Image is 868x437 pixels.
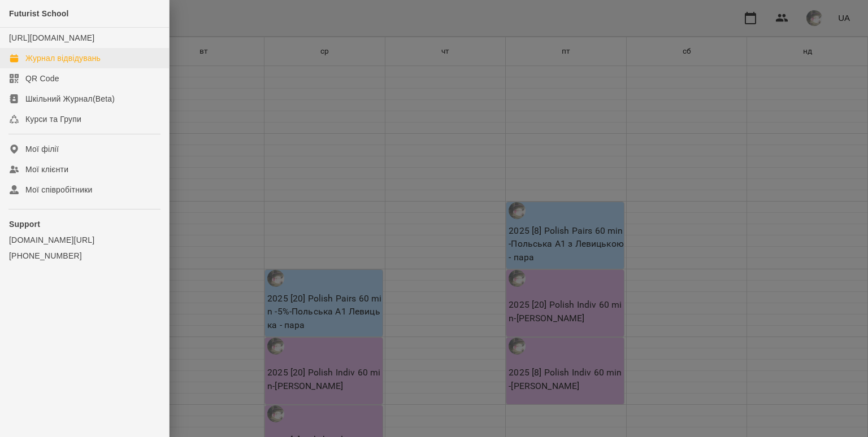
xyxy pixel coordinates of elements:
span: Futurist School [9,9,69,18]
a: [PHONE_NUMBER] [9,250,160,261]
div: Курси та Групи [25,113,81,125]
p: Support [9,218,160,230]
div: Мої філії [25,143,59,155]
a: [URL][DOMAIN_NAME] [9,33,94,42]
div: Мої співробітники [25,184,93,195]
div: Шкільний Журнал(Beta) [25,93,115,104]
div: QR Code [25,73,59,84]
div: Мої клієнти [25,164,68,175]
div: Журнал відвідувань [25,53,101,64]
a: [DOMAIN_NAME][URL] [9,234,160,246]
